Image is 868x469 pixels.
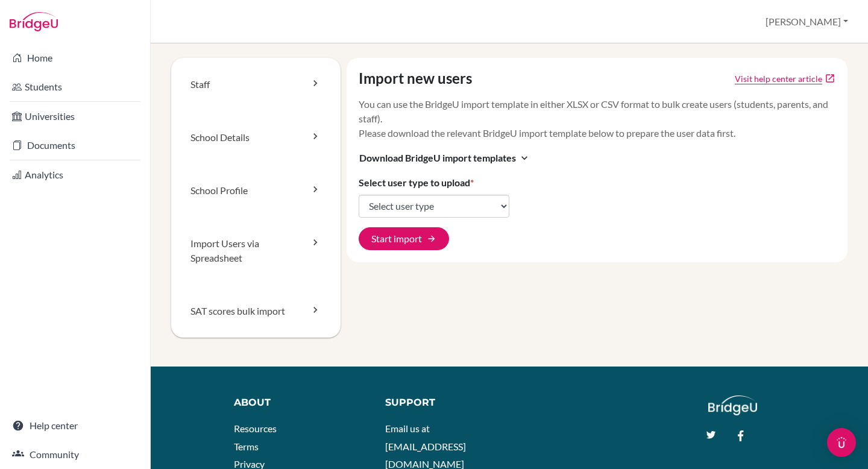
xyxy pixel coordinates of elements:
[359,150,531,166] button: Download BridgeU import templatesexpand_more
[171,285,341,338] a: SAT scores bulk import
[518,152,530,164] i: expand_more
[2,414,148,438] a: Help center
[10,12,58,31] img: Bridge-U
[385,395,498,410] div: Support
[708,395,757,415] img: logo_white@2x-f4f0deed5e89b7ecb1c2cc34c3e3d731f90f0f143d5ea2071677605dd97b5244.png
[2,442,148,467] a: Community
[234,441,259,452] a: Terms
[2,46,148,70] a: Home
[359,151,516,165] span: Download BridgeU import templates
[735,72,822,85] a: Click to open Tracking student registration article in a new tab
[827,428,856,457] div: Open Intercom Messenger
[171,217,341,285] a: Import Users via Spreadsheet
[171,58,341,111] a: Staff
[171,164,341,217] a: School Profile
[2,104,148,128] a: Universities
[234,423,277,434] a: Resources
[2,75,148,99] a: Students
[760,10,854,33] button: [PERSON_NAME]
[2,163,148,187] a: Analytics
[2,133,148,157] a: Documents
[359,70,472,87] h4: Import new users
[825,73,835,84] a: open_in_new
[359,227,449,250] button: Start import
[427,234,436,244] span: arrow_forward
[359,175,474,190] label: Select user type to upload
[359,97,836,140] p: You can use the BridgeU import template in either XLSX or CSV format to bulk create users (studen...
[171,111,341,164] a: School Details
[234,395,358,410] div: About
